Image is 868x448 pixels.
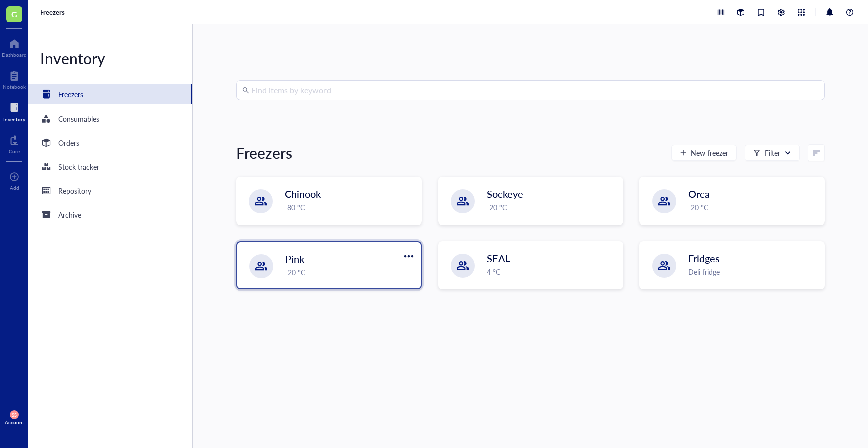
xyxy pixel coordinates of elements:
[688,251,720,265] span: Fridges
[58,161,99,172] div: Stock tracker
[487,266,617,277] div: 4 °C
[28,48,192,68] div: Inventory
[28,157,192,177] a: Stock tracker
[285,252,304,266] span: Pink
[285,202,415,213] div: -80 °C
[11,8,17,20] span: G
[487,251,510,265] span: SEAL
[671,145,737,161] button: New freezer
[12,412,16,418] span: SS
[2,36,27,58] a: Dashboard
[58,137,79,148] div: Orders
[765,147,780,158] div: Filter
[236,143,292,163] div: Freezers
[2,52,27,58] div: Dashboard
[5,419,24,425] div: Account
[688,266,818,277] div: Deli fridge
[3,68,26,90] a: Notebook
[28,133,192,153] a: Orders
[58,209,81,220] div: Archive
[688,187,710,201] span: Orca
[285,187,321,201] span: Chinook
[28,181,192,201] a: Repository
[58,89,83,100] div: Freezers
[9,148,20,154] div: Core
[28,108,192,129] a: Consumables
[9,132,20,154] a: Core
[10,185,19,191] div: Add
[3,84,26,90] div: Notebook
[487,202,617,213] div: -20 °C
[691,149,728,157] span: New freezer
[58,185,91,196] div: Repository
[3,100,25,122] a: Inventory
[285,267,414,278] div: -20 °C
[28,205,192,225] a: Archive
[3,116,25,122] div: Inventory
[487,187,523,201] span: Sockeye
[28,84,192,104] a: Freezers
[688,202,818,213] div: -20 °C
[40,8,67,17] a: Freezers
[58,113,99,124] div: Consumables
